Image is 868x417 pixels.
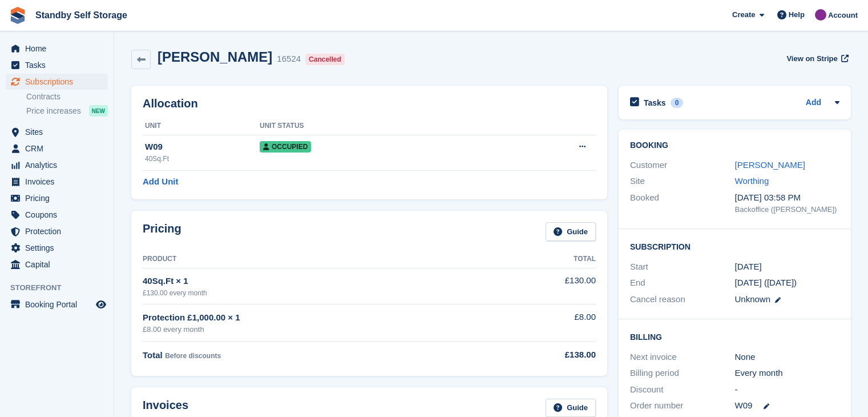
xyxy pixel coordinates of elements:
time: 2023-05-21 00:00:00 UTC [735,260,762,274]
td: £130.00 [486,268,596,304]
h2: Pricing [143,222,181,241]
a: Guide [546,222,596,241]
a: Price increases NEW [26,105,108,117]
div: NEW [89,105,108,117]
div: 16524 [277,53,301,66]
div: Start [630,260,735,274]
a: menu [6,190,108,206]
div: None [735,351,840,364]
span: Subscriptions [25,74,94,90]
div: Site [630,175,735,188]
span: Coupons [25,207,94,223]
div: Next invoice [630,351,735,364]
a: Contracts [26,91,108,102]
h2: Booking [630,141,839,150]
th: Total [486,250,596,268]
div: W09 [145,141,260,154]
a: menu [6,141,108,157]
span: Sites [25,124,94,140]
div: Protection £1,000.00 × 1 [143,311,486,324]
a: Standby Self Storage [31,6,132,25]
div: Customer [630,159,735,172]
div: End [630,276,735,290]
span: Booking Portal [25,296,94,312]
span: Total [143,350,163,360]
h2: [PERSON_NAME] [158,49,272,65]
span: Settings [25,240,94,256]
span: Invoices [25,174,94,190]
span: Protection [25,223,94,239]
div: £138.00 [486,348,596,362]
a: Preview store [94,298,108,311]
div: Cancel reason [630,293,735,306]
span: Unknown [735,294,771,304]
span: Storefront [10,282,114,294]
span: Capital [25,256,94,272]
span: Tasks [25,57,94,73]
div: Backoffice ([PERSON_NAME]) [735,204,840,215]
a: Add [806,97,821,110]
a: Worthing [735,176,769,186]
div: Discount [630,383,735,396]
th: Unit [143,117,260,135]
div: 0 [671,98,684,108]
span: Before discounts [165,352,221,360]
div: 40Sq.Ft × 1 [143,275,486,288]
span: Analytics [25,157,94,173]
a: menu [6,223,108,239]
a: View on Stripe [782,49,851,68]
a: menu [6,57,108,73]
span: Pricing [25,190,94,206]
a: menu [6,207,108,223]
span: Occupied [260,141,311,153]
div: Cancelled [305,54,345,65]
span: Account [828,10,858,21]
a: menu [6,174,108,190]
a: menu [6,157,108,173]
div: £130.00 every month [143,288,486,298]
span: Home [25,41,94,57]
a: menu [6,74,108,90]
span: View on Stripe [786,53,837,65]
span: W09 [735,399,753,412]
td: £8.00 [486,304,596,342]
div: Order number [630,399,735,412]
span: [DATE] ([DATE]) [735,278,797,287]
h2: Billing [630,331,839,342]
span: Price increases [26,106,81,117]
div: Booked [630,191,735,215]
img: stora-icon-8386f47178a22dfd0bd8f6a31ec36ba5ce8667c1dd55bd0f319d3a0aa187defe.svg [9,7,26,24]
a: menu [6,240,108,256]
th: Product [143,250,486,268]
div: 40Sq.Ft [145,154,260,164]
h2: Tasks [644,98,666,108]
a: Add Unit [143,175,178,189]
span: Create [732,9,755,21]
div: - [735,383,840,396]
h2: Subscription [630,240,839,252]
span: CRM [25,141,94,157]
div: £8.00 every month [143,324,486,335]
div: Billing period [630,367,735,380]
a: menu [6,41,108,57]
div: Every month [735,367,840,380]
a: menu [6,124,108,140]
a: [PERSON_NAME] [735,160,805,170]
span: Help [789,9,805,21]
div: [DATE] 03:58 PM [735,191,840,205]
a: menu [6,256,108,272]
th: Unit Status [260,117,489,135]
a: menu [6,296,108,312]
img: Sue Ford [815,9,826,21]
h2: Allocation [143,97,596,110]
